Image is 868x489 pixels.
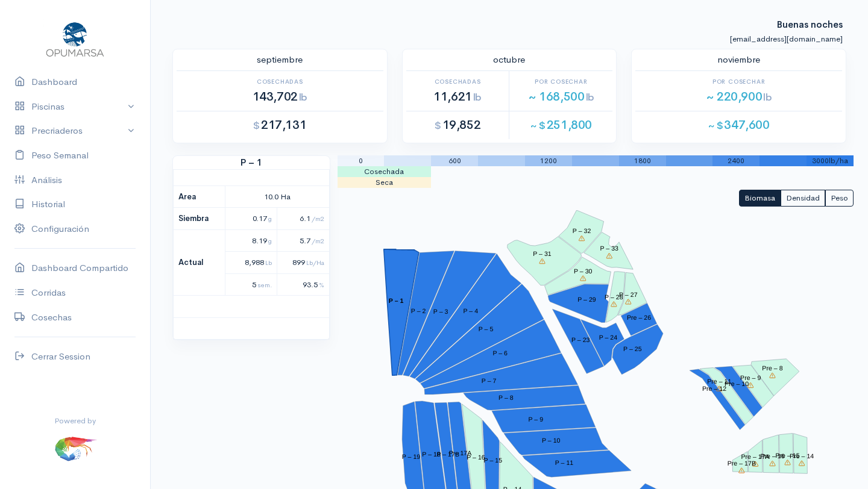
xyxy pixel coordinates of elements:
[312,214,324,223] span: /m2
[388,297,403,305] tspan: P – 1
[635,78,842,85] h6: Por Cosechar
[268,214,272,223] span: g
[448,156,461,166] span: 600
[725,381,749,388] tspan: Pre – 10
[741,453,769,461] tspan: Pre – 17A
[728,460,756,467] tspan: Pre – 17B
[740,375,761,382] tspan: Pre – 9
[436,451,459,458] tspan: P – 17B
[786,193,820,203] span: Densidad
[433,308,448,316] tspan: P – 3
[492,350,508,357] tspan: P – 6
[478,326,493,333] tspan: P – 5
[777,7,843,30] strong: Buenas noches
[312,237,324,245] span: /m2
[542,437,561,444] tspan: P – 10
[277,252,329,274] td: 899
[528,416,543,423] tspan: P – 9
[483,457,502,464] tspan: P – 15
[422,451,441,458] tspan: P – 18
[708,117,770,132] span: 347,600
[268,237,272,245] span: g
[435,117,480,132] span: 19,852
[586,91,594,104] span: lb
[225,273,277,296] td: 5
[533,251,552,258] tspan: P – 31
[174,229,225,296] th: Actual
[574,267,593,275] tspan: P – 30
[627,314,651,321] tspan: Pre – 26
[225,229,277,252] td: 8.19
[509,78,612,85] h6: Por Cosechar
[706,89,772,104] span: ~ 220,900
[174,208,225,230] th: Siembra
[399,53,620,67] div: octubre
[530,117,592,132] span: 251,800
[702,385,726,393] tspan: Pre – 12
[265,258,272,267] span: Lb
[306,258,324,267] span: Lb/Ha
[628,53,849,67] div: noviembre
[338,177,432,188] td: Seca
[319,281,324,289] span: %
[253,119,260,132] span: $
[448,450,471,457] tspan: P – 17A
[277,229,329,252] td: 5.7
[555,459,573,467] tspan: P – 11
[257,281,272,289] span: sem.
[253,89,307,104] span: 143,702
[781,190,825,207] button: Densidad
[433,89,482,104] span: 11,621
[708,119,723,132] span: ~ $
[406,78,509,85] h6: Cosechadas
[831,193,848,203] span: Peso
[763,91,772,104] span: lb
[577,296,596,304] tspan: P – 29
[174,185,225,208] th: Area
[338,166,432,177] td: Cosechada
[435,119,441,132] span: $
[540,156,557,166] span: 1200
[463,308,478,315] tspan: P – 4
[473,91,482,104] span: lb
[600,245,618,252] tspan: P – 33
[605,293,623,301] tspan: P – 28
[277,208,329,230] td: 6.1
[571,337,590,344] tspan: P – 23
[43,19,107,58] img: Opumarsa
[599,334,617,341] tspan: P – 24
[707,378,731,385] tspan: Pre – 11
[177,78,383,85] h6: Cosechadas
[299,91,307,104] span: lb
[623,345,642,352] tspan: P – 25
[739,190,781,207] button: Biomasa
[277,273,329,296] td: 93.5
[359,156,363,166] span: 0
[169,53,391,67] div: septiembre
[744,193,775,203] span: Biomasa
[762,365,782,372] tspan: Pre – 8
[401,453,420,461] tspan: P – 19
[253,117,306,132] span: 217,131
[790,453,814,460] tspan: Pre – 14
[760,453,784,460] tspan: Pre – 16
[225,252,277,274] td: 8,988
[812,156,829,166] span: 3000
[410,308,426,315] tspan: P – 2
[528,89,594,104] span: ~ 168,500
[829,156,848,166] span: lb/ha
[467,454,485,461] tspan: P – 16
[530,119,546,132] span: ~ $
[775,452,799,459] tspan: Pre – 15
[825,190,854,207] button: Peso
[225,185,329,208] td: 10.0 Ha
[54,426,97,470] img: ...
[573,228,591,235] tspan: P – 32
[730,34,843,44] small: [EMAIL_ADDRESS][DOMAIN_NAME]
[225,208,277,230] td: 0.17
[634,156,651,166] span: 1800
[481,378,496,385] tspan: P – 7
[498,394,514,402] tspan: P – 8
[619,291,638,298] tspan: P – 27
[728,156,744,166] span: 2400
